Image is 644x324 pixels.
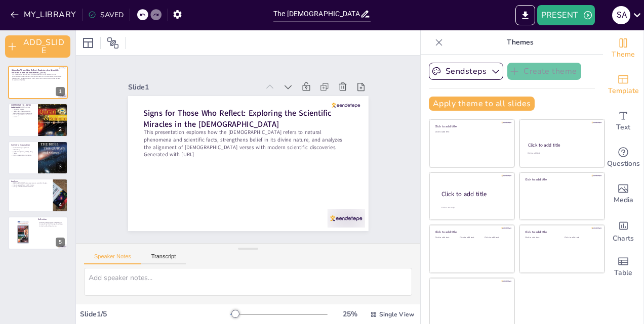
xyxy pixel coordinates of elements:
div: Slide 1 [151,49,279,98]
span: Single View [379,310,414,318]
p: Encouragement for reflection on existence. [11,114,35,117]
span: Theme [612,49,635,60]
div: Click to add text [528,152,595,155]
button: s a [612,5,630,25]
div: Click to add title [525,230,597,234]
div: Get real-time input from your audience [603,140,643,176]
div: Add charts and graphs [603,212,643,249]
p: This presentation explores how the [DEMOGRAPHIC_DATA] refers to natural phenomena and scientific ... [148,97,350,181]
div: Click to add text [460,237,482,239]
span: Position [107,37,119,49]
div: Add images, graphics, shapes or video [603,176,643,212]
span: Questions [607,158,640,169]
div: Click to add title [435,230,507,234]
button: Create theme [507,63,581,80]
p: This presentation explores how the [DEMOGRAPHIC_DATA] refers to natural phenomena and scientific ... [12,74,63,79]
p: Scientific Explanation [11,144,35,147]
div: Click to add text [485,237,507,239]
div: Click to add title [525,177,597,181]
p: Generated with [URL] [12,79,63,81]
div: 5 [56,238,65,247]
div: 2 [8,103,68,136]
p: Synergy between faith and science. [11,186,50,188]
div: Click to add text [435,131,507,133]
button: ADD_SLIDE [5,35,70,58]
div: Click to add title [528,142,595,148]
button: PRESENT [537,5,595,25]
p: [DEMOGRAPHIC_DATA] verses connect to science. [11,106,35,110]
div: Layout [80,35,96,51]
div: s a [612,6,630,24]
span: Table [614,267,632,279]
div: Slide 1 / 5 [80,309,230,319]
p: Universe's origin explained scientifically. [11,147,35,151]
span: Template [608,85,639,97]
div: 4 [56,200,65,209]
p: [DEMOGRAPHIC_DATA] as a precursor to scientific thought. [11,182,50,184]
button: Sendsteps [429,63,503,80]
div: Add text boxes [603,103,643,140]
span: Media [614,195,633,206]
div: 4 [8,178,68,212]
span: Text [616,122,630,133]
div: 1 [56,87,65,96]
div: Click to add title [435,124,507,128]
div: Change the overall theme [603,30,643,67]
p: Encouragement for scientific inquiry. [11,184,50,186]
span: Charts [613,233,634,244]
strong: Signs for Those Who Reflect: Exploring the Scientific Miracles in the [DEMOGRAPHIC_DATA] [154,77,340,146]
p: Reflection [38,217,65,220]
div: Add ready made slides [603,67,643,103]
div: 25 % [338,309,362,319]
p: Strengthened faith through knowledge. [38,223,65,225]
div: 2 [56,125,65,134]
button: MY_LIBRARY [8,7,80,23]
button: Apply theme to all slides [429,97,535,111]
div: Add a table [603,249,643,285]
button: EXPORT_TO_POWERPOINT [515,5,535,25]
div: SAVED [88,10,124,20]
strong: Signs for Those Who Reflect: Exploring the Scientific Miracles in the [DEMOGRAPHIC_DATA] [12,69,58,74]
button: Transcript [141,253,186,264]
div: Click to add text [565,237,596,239]
p: Curiosity about the universe. [38,225,65,227]
div: Click to add text [435,237,458,239]
div: 1 [8,66,68,99]
div: Click to add text [525,237,557,239]
p: Divine orchestration in creation. [11,154,35,156]
p: Generated with [URL] [146,118,343,189]
input: INSERT_TITLE [273,7,360,21]
div: 3 [56,162,65,171]
div: 3 [8,141,68,174]
p: Themes [447,30,593,55]
p: The Big Bang Theory parallels [DEMOGRAPHIC_DATA] teachings. [11,110,35,114]
p: Analysis [11,180,50,183]
div: Click to add title [441,190,506,199]
p: Personal growth through exploration. [38,221,65,223]
button: Speaker Notes [84,253,141,264]
p: Evidence supporting the Big Bang Theory. [11,151,35,154]
div: 5 [8,216,68,250]
div: Click to add body [441,207,505,209]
